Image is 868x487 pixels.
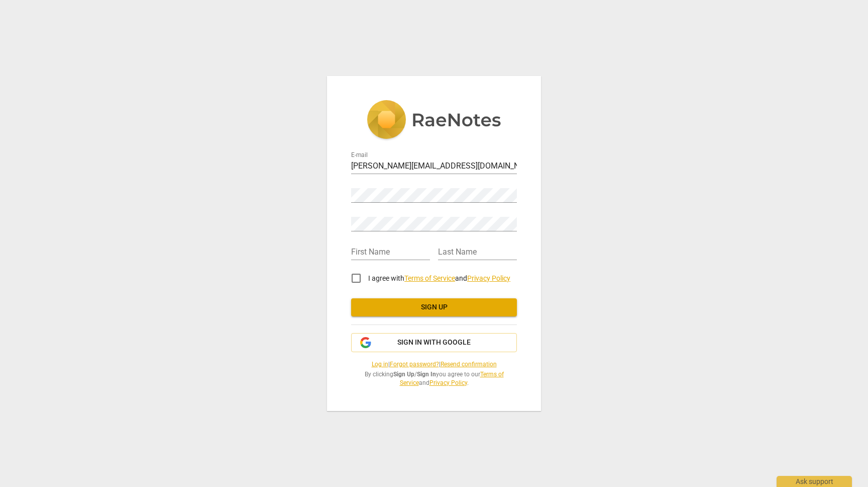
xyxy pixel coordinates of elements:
[367,100,501,141] img: 5ac2273c67554f335776073100b6d88f.svg
[393,371,414,378] b: Sign Up
[404,274,455,282] a: Terms of Service
[417,371,436,378] b: Sign In
[429,379,467,386] a: Privacy Policy
[390,361,439,368] a: Forgot password?
[351,152,368,158] label: E-mail
[351,360,517,369] span: | |
[467,274,510,282] a: Privacy Policy
[351,298,517,316] button: Sign up
[359,302,509,312] span: Sign up
[441,361,497,368] a: Resend confirmation
[372,361,388,368] a: Log in
[351,333,517,352] button: Sign in with Google
[777,476,852,487] div: Ask support
[368,274,510,282] span: I agree with and
[351,370,517,387] span: By clicking / you agree to our and .
[400,371,504,386] a: Terms of Service
[397,338,471,348] span: Sign in with Google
